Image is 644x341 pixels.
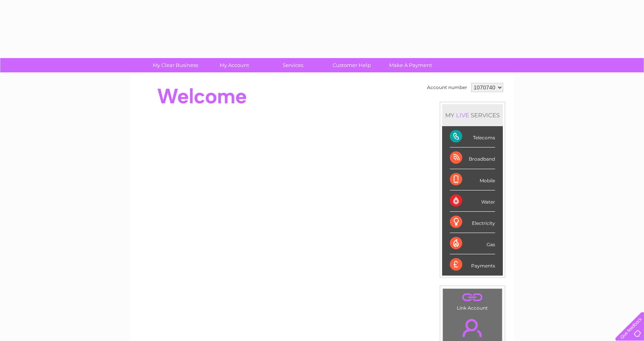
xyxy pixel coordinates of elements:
[454,111,471,119] div: LIVE
[261,58,325,72] a: Services
[202,58,266,72] a: My Account
[450,169,495,190] div: Mobile
[379,58,442,72] a: Make A Payment
[445,291,500,304] a: .
[450,233,495,254] div: Gas
[450,254,495,275] div: Payments
[450,212,495,233] div: Electricity
[320,58,384,72] a: Customer Help
[442,288,502,313] td: Link Account
[442,104,503,126] div: MY SERVICES
[143,58,207,72] a: My Clear Business
[450,190,495,212] div: Water
[450,126,495,147] div: Telecoms
[425,81,469,94] td: Account number
[450,147,495,169] div: Broadband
